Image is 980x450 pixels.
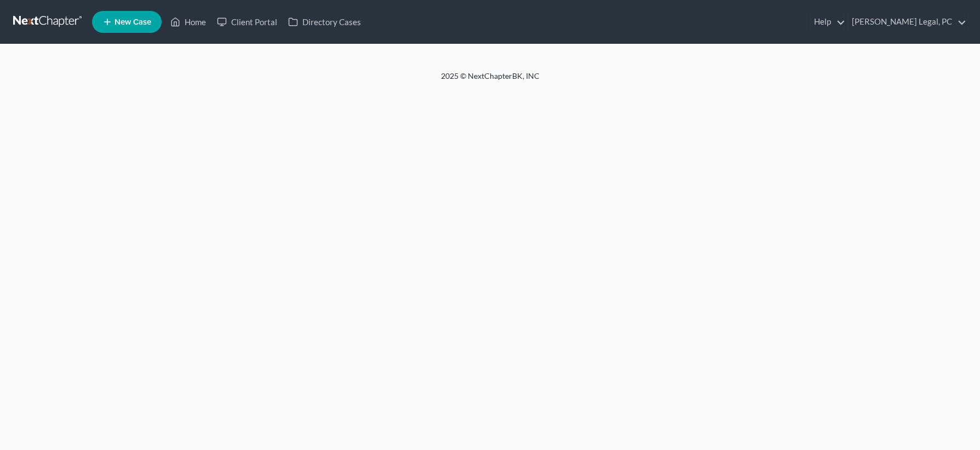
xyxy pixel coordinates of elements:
[809,12,845,32] a: Help
[846,12,966,32] a: [PERSON_NAME] Legal, PC
[211,12,283,32] a: Client Portal
[178,71,803,90] div: 2025 © NextChapterBK, INC
[92,11,162,33] new-legal-case-button: New Case
[165,12,211,32] a: Home
[283,12,366,32] a: Directory Cases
